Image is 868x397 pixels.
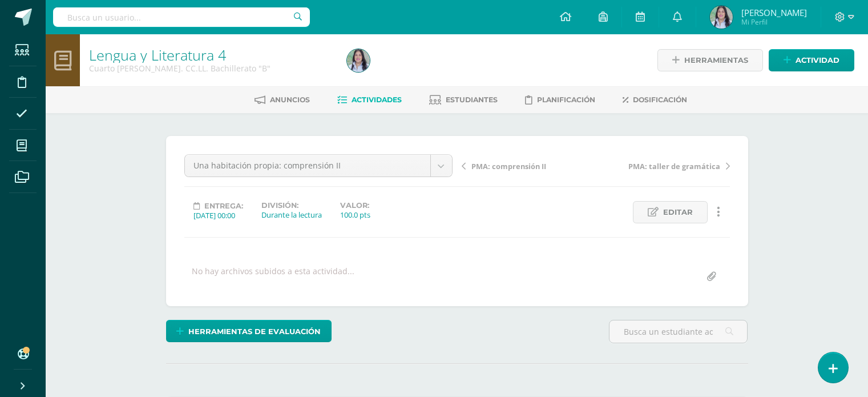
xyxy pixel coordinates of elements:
span: Anuncios [270,95,310,104]
a: Una habitación propia: comprensión II [185,155,452,177]
a: Actividad [769,49,854,71]
span: Una habitación propia: comprensión II [193,155,422,177]
span: Herramientas de evaluación [188,321,321,342]
div: No hay archivos subidos a esta actividad... [192,266,354,288]
a: Planificación [525,91,595,109]
span: Actividad [796,50,839,71]
span: Estudiantes [446,95,498,104]
img: 70028dea0df31996d01eb23a36a0ac17.png [710,6,733,29]
label: Valor: [340,201,370,210]
a: PMA: taller de gramática [596,160,730,171]
span: Herramientas [684,50,748,71]
img: 70028dea0df31996d01eb23a36a0ac17.png [347,49,370,72]
div: Cuarto Bach. CC.LL. Bachillerato 'B' [89,63,333,74]
a: PMA: comprensión II [462,160,596,171]
span: Mi Perfil [741,17,807,27]
a: Estudiantes [429,91,498,109]
a: Herramientas [657,49,763,71]
span: Actividades [352,95,402,104]
div: 100.0 pts [340,210,370,220]
div: Durante la lectura [261,210,322,220]
span: Entrega: [204,202,243,210]
h1: Lengua y Literatura 4 [89,47,333,63]
a: Lengua y Literatura 4 [89,45,226,65]
span: Planificación [537,95,595,104]
input: Busca un estudiante aquí... [609,320,747,343]
label: División: [261,201,322,210]
span: Dosificación [633,95,687,104]
span: PMA: comprensión II [471,161,546,171]
span: [PERSON_NAME] [741,7,807,18]
a: Herramientas de evaluación [166,320,332,342]
a: Anuncios [255,91,310,109]
div: [DATE] 00:00 [193,210,243,220]
span: PMA: taller de gramática [628,161,720,171]
input: Busca un usuario... [53,7,310,27]
span: Editar [663,202,693,223]
a: Actividades [337,91,402,109]
a: Dosificación [623,91,687,109]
